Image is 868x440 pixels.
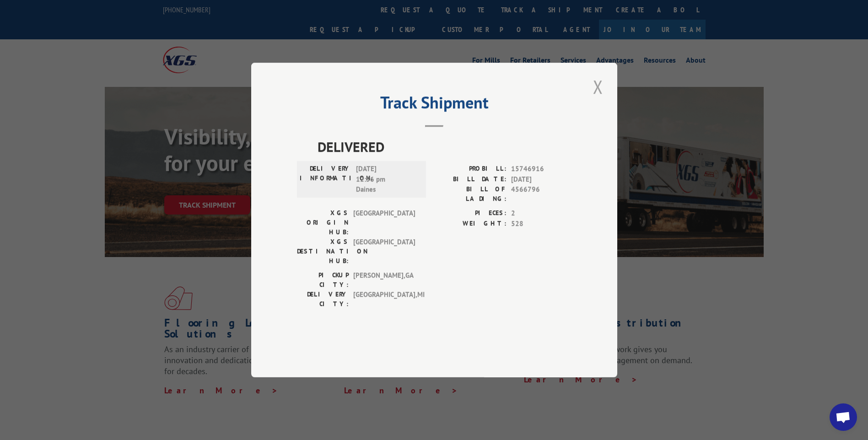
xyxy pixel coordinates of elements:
[511,208,571,219] span: 2
[297,290,349,309] label: DELIVERY CITY:
[590,74,606,99] button: Close modal
[297,96,571,113] h2: Track Shipment
[830,403,857,431] a: Open chat
[353,290,415,309] span: [GEOGRAPHIC_DATA] , MI
[297,208,349,237] label: XGS ORIGIN HUB:
[434,174,507,185] label: BILL DATE:
[318,136,571,157] span: DELIVERED
[434,208,507,219] label: PIECES:
[297,237,349,266] label: XGS DESTINATION HUB:
[434,184,507,204] label: BILL OF LADING:
[434,164,507,174] label: PROBILL:
[511,219,571,229] span: 528
[356,164,418,195] span: [DATE] 12:56 pm Daines
[434,219,507,229] label: WEIGHT:
[297,270,349,290] label: PICKUP CITY:
[353,237,415,266] span: [GEOGRAPHIC_DATA]
[511,164,571,174] span: 15746916
[353,270,415,290] span: [PERSON_NAME] , GA
[511,174,571,185] span: [DATE]
[300,164,351,195] label: DELIVERY INFORMATION:
[511,184,571,204] span: 4566796
[353,208,415,237] span: [GEOGRAPHIC_DATA]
